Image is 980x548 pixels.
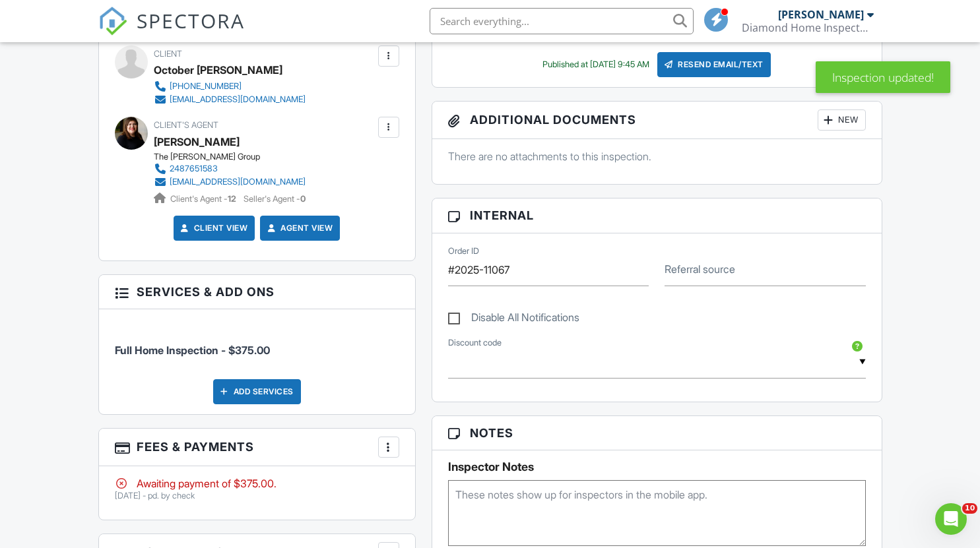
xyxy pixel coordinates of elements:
strong: 0 [300,194,306,204]
span: Client [154,49,182,59]
h3: Internal [432,198,882,233]
span: Seller's Agent - [244,194,306,204]
div: [PERSON_NAME] [778,8,864,21]
span: Full Home Inspection - $375.00 [115,344,270,357]
strong: 12 [228,194,236,204]
div: The [PERSON_NAME] Group [154,152,316,162]
label: Referral source [665,262,735,276]
label: Order ID [448,245,479,257]
h3: Fees & Payments [99,429,415,466]
a: [PERSON_NAME] [154,132,240,152]
div: New [818,109,866,131]
a: [EMAIL_ADDRESS][DOMAIN_NAME] [154,93,306,106]
h3: Notes [432,416,882,450]
div: Published at [DATE] 9:45 AM [542,59,649,70]
div: 2487651583 [170,164,218,174]
img: The Best Home Inspection Software - Spectora [98,7,127,36]
a: [PHONE_NUMBER] [154,80,306,93]
div: Diamond Home Inspectors [742,21,874,34]
div: [EMAIL_ADDRESS][DOMAIN_NAME] [170,177,306,187]
label: Disable All Notifications [448,311,579,328]
a: 2487651583 [154,162,306,175]
a: Agent View [265,222,333,235]
h5: Inspector Notes [448,460,866,473]
a: Client View [178,222,248,235]
h3: Additional Documents [432,102,882,139]
span: SPECTORA [137,7,245,34]
label: Discount code [448,337,502,349]
iframe: Intercom live chat [935,503,967,535]
div: Awaiting payment of $375.00. [115,476,399,491]
a: SPECTORA [98,18,245,46]
a: [EMAIL_ADDRESS][DOMAIN_NAME] [154,175,306,189]
p: There are no attachments to this inspection. [448,149,866,164]
div: Add Services [213,379,301,404]
div: Inspection updated! [816,61,950,93]
div: Resend Email/Text [657,52,771,77]
h3: Services & Add ons [99,275,415,309]
div: [EMAIL_ADDRESS][DOMAIN_NAME] [170,94,306,105]
input: Search everything... [430,8,694,34]
span: Client's Agent [154,120,218,130]
span: Client's Agent - [170,194,238,204]
p: [DATE] - pd. by check [115,491,399,501]
li: Service: Full Home Inspection [115,319,399,368]
div: [PHONE_NUMBER] [170,81,242,92]
div: October [PERSON_NAME] [154,60,282,80]
span: 10 [962,503,977,514]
